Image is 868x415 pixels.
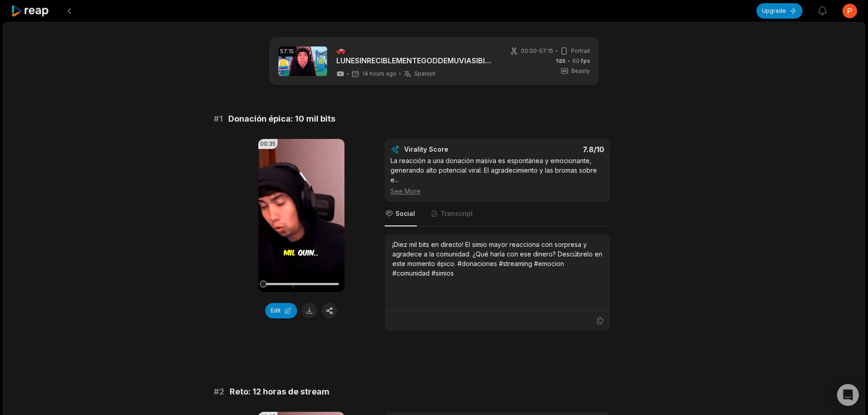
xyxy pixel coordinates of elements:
[214,113,223,125] span: # 1
[390,186,604,196] div: See More
[258,139,344,292] video: Your browser does not support mp4 format.
[521,47,553,55] span: 00:00 - 57:15
[336,44,493,66] a: 🚗LUNESINRECIBLEMENTEGODDEMUVIASIBIENCHIDA🚗
[581,57,590,64] span: fps
[228,113,335,125] span: Donación épica: 10 mil bits
[571,67,590,75] span: Beasty
[404,145,502,154] div: Virality Score
[506,145,604,154] div: 7.8 /10
[441,209,473,218] span: Transcript
[362,70,396,77] span: 14 hours ago
[756,3,802,19] button: Upgrade
[572,57,590,65] span: 60
[385,202,610,226] nav: Tabs
[395,209,415,218] span: Social
[837,384,859,406] div: Open Intercom Messenger
[265,303,297,318] button: Edit
[571,47,590,55] span: Portrait
[414,70,436,77] span: Spanish
[214,385,224,398] span: # 2
[230,385,329,398] span: Reto: 12 horas de stream
[390,156,604,196] div: La reacción a una donación masiva es espontánea y emocionante, generando alto potencial viral. El...
[392,240,602,278] div: ¡Diez mil bits en directo! El simio mayor reacciona con sorpresa y agradece a la comunidad. ¿Qué ...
